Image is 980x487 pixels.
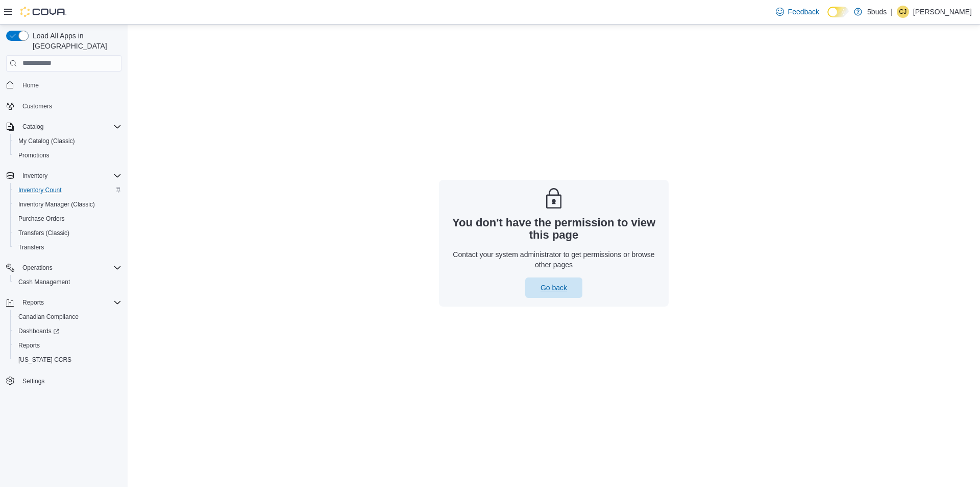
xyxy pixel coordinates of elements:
[18,262,57,274] button: Operations
[18,151,50,159] span: Promotions
[14,311,121,323] span: Canadian Compliance
[10,183,126,197] button: Inventory Count
[867,6,887,18] p: 5buds
[18,243,44,251] span: Transfers
[14,325,121,337] span: Dashboards
[14,149,121,161] span: Promotions
[18,170,52,182] button: Inventory
[29,31,121,51] span: Load All Apps in [GEOGRAPHIC_DATA]
[18,100,56,112] a: Customers
[10,353,126,367] button: [US_STATE] CCRS
[2,169,126,183] button: Inventory
[22,298,44,307] span: Reports
[18,356,71,364] span: [US_STATE] CCRS
[10,197,126,212] button: Inventory Manager (Classic)
[10,338,126,353] button: Reports
[18,327,59,335] span: Dashboards
[772,2,823,22] a: Feedback
[10,240,126,254] button: Transfers
[14,311,83,323] a: Canadian Compliance
[2,295,126,310] button: Reports
[20,7,66,17] img: Cova
[541,283,567,293] span: Go back
[14,198,99,211] a: Inventory Manager (Classic)
[6,74,121,415] nav: Complex example
[14,227,73,239] a: Transfers (Classic)
[10,134,126,148] button: My Catalog (Classic)
[14,135,121,147] span: My Catalog (Classic)
[18,121,121,133] span: Catalog
[14,241,121,253] span: Transfers
[18,375,48,387] a: Settings
[18,296,48,309] button: Reports
[18,278,70,286] span: Cash Management
[18,229,69,237] span: Transfers (Classic)
[10,310,126,324] button: Canadian Compliance
[827,7,849,17] input: Dark Mode
[14,149,54,161] a: Promotions
[14,213,121,225] span: Purchase Orders
[14,339,121,352] span: Reports
[18,186,62,194] span: Inventory Count
[897,6,909,18] div: Clinton Johnson
[22,123,43,131] span: Catalog
[14,354,76,366] a: [US_STATE] CCRS
[14,325,63,337] a: Dashboards
[10,212,126,226] button: Purchase Orders
[22,102,52,110] span: Customers
[22,172,47,180] span: Inventory
[2,99,126,113] button: Customers
[899,6,907,18] span: CJ
[18,121,47,133] button: Catalog
[18,79,121,91] span: Home
[22,81,39,89] span: Home
[14,135,79,147] a: My Catalog (Classic)
[18,313,79,321] span: Canadian Compliance
[525,277,582,298] button: Go back
[22,264,53,272] span: Operations
[14,354,121,366] span: Washington CCRS
[10,148,126,163] button: Promotions
[14,339,44,352] a: Reports
[913,6,972,18] p: [PERSON_NAME]
[14,241,48,253] a: Transfers
[10,275,126,289] button: Cash Management
[2,78,126,92] button: Home
[18,137,75,145] span: My Catalog (Classic)
[2,120,126,134] button: Catalog
[18,341,40,350] span: Reports
[14,213,69,225] a: Purchase Orders
[10,226,126,240] button: Transfers (Classic)
[14,184,121,196] span: Inventory Count
[2,261,126,275] button: Operations
[18,79,43,91] a: Home
[447,249,660,270] p: Contact your system administrator to get permissions or browse other pages
[18,100,121,112] span: Customers
[447,217,660,241] h3: You don't have the permission to view this page
[14,198,121,211] span: Inventory Manager (Classic)
[14,227,121,239] span: Transfers (Classic)
[14,276,121,288] span: Cash Management
[2,373,126,388] button: Settings
[18,170,121,182] span: Inventory
[18,262,121,274] span: Operations
[18,215,65,223] span: Purchase Orders
[10,324,126,338] a: Dashboards
[18,296,121,309] span: Reports
[14,184,66,196] a: Inventory Count
[891,6,893,18] p: |
[18,374,121,387] span: Settings
[788,7,819,17] span: Feedback
[22,377,44,385] span: Settings
[14,276,74,288] a: Cash Management
[18,200,95,208] span: Inventory Manager (Classic)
